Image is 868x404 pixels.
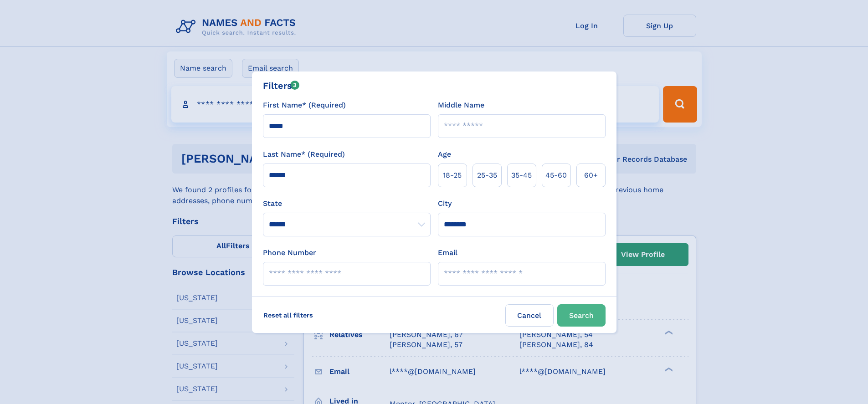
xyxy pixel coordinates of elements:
[263,247,316,258] label: Phone Number
[263,79,300,92] div: Filters
[505,304,554,327] label: Cancel
[263,149,345,160] label: Last Name* (Required)
[263,198,431,209] label: State
[545,170,567,181] span: 45‑60
[438,198,452,209] label: City
[443,170,462,181] span: 18‑25
[511,170,532,181] span: 35‑45
[438,149,451,160] label: Age
[263,100,346,111] label: First Name* (Required)
[557,304,606,327] button: Search
[438,247,457,258] label: Email
[438,100,484,111] label: Middle Name
[257,304,319,326] label: Reset all filters
[477,170,497,181] span: 25‑35
[584,170,598,181] span: 60+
